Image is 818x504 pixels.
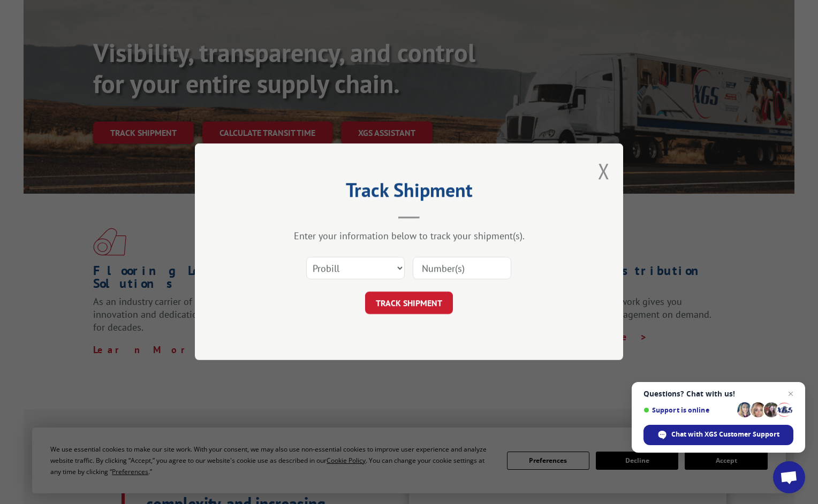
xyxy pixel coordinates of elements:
div: Chat with XGS Customer Support [643,425,793,445]
button: TRACK SHIPMENT [365,292,453,315]
span: Chat with XGS Customer Support [671,430,779,439]
span: Close chat [784,387,797,400]
div: Enter your information below to track your shipment(s). [248,230,570,242]
button: Close modal [598,157,610,185]
div: Open chat [773,461,805,493]
h2: Track Shipment [248,182,570,203]
span: Support is online [643,406,733,414]
input: Number(s) [413,257,511,280]
span: Questions? Chat with us! [643,390,793,398]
